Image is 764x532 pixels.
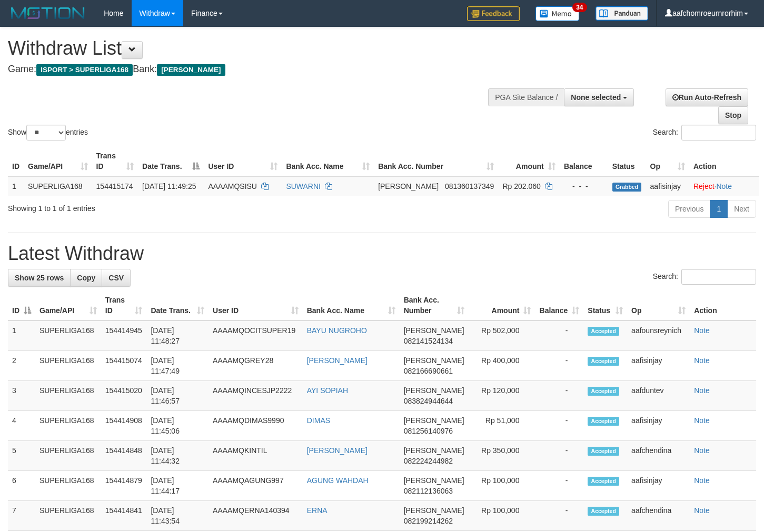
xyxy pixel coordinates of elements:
[502,182,540,190] span: Rp 202.060
[646,146,689,176] th: Op: activate to sort column ascending
[646,176,689,196] td: aafisinjay
[35,290,101,320] th: Game/API: activate to sort column ascending
[77,274,95,282] span: Copy
[627,320,690,351] td: aafounsreynich
[535,290,583,320] th: Balance: activate to sort column ascending
[469,501,535,531] td: Rp 100,000
[404,397,453,405] span: Copy 083824944644 to clipboard
[488,88,564,106] div: PGA Site Balance /
[35,471,101,501] td: SUPERLIGA168
[70,269,102,287] a: Copy
[8,125,88,140] label: Show entries
[689,176,759,196] td: ·
[404,326,464,335] span: [PERSON_NAME]
[8,320,35,351] td: 1
[535,411,583,441] td: -
[666,88,748,106] a: Run Auto-Refresh
[8,411,35,441] td: 4
[710,200,728,218] a: 1
[8,501,35,531] td: 7
[307,386,348,395] a: AYI SOPIAH
[8,441,35,471] td: 5
[146,501,209,531] td: [DATE] 11:43:54
[8,64,499,75] h4: Game: Bank:
[718,106,748,124] a: Stop
[26,125,66,140] select: Showentries
[146,351,209,381] td: [DATE] 11:47:49
[612,183,642,192] span: Grabbed
[469,471,535,501] td: Rp 100,000
[92,146,138,176] th: Trans ID: activate to sort column ascending
[627,441,690,471] td: aafchendina
[627,290,690,320] th: Op: activate to sort column ascending
[608,146,646,176] th: Status
[209,320,303,351] td: AAAAMQOCITSUPER19
[108,274,124,282] span: CSV
[209,471,303,501] td: AAAAMQAGUNG997
[146,320,209,351] td: [DATE] 11:48:27
[146,411,209,441] td: [DATE] 11:45:06
[627,381,690,411] td: aafduntev
[404,367,453,375] span: Copy 082166690661 to clipboard
[681,269,756,285] input: Search:
[400,290,469,320] th: Bank Acc. Number: activate to sort column ascending
[572,3,587,12] span: 34
[204,146,282,176] th: User ID: activate to sort column ascending
[307,326,367,335] a: BAYU NUGROHO
[35,381,101,411] td: SUPERLIGA168
[727,200,756,218] a: Next
[146,471,209,501] td: [DATE] 11:44:17
[8,381,35,411] td: 3
[404,446,464,455] span: [PERSON_NAME]
[560,146,608,176] th: Balance
[588,387,619,396] span: Accepted
[653,269,756,285] label: Search:
[15,274,64,282] span: Show 25 rows
[138,146,204,176] th: Date Trans.: activate to sort column descending
[157,64,225,76] span: [PERSON_NAME]
[469,290,535,320] th: Amount: activate to sort column ascending
[588,507,619,516] span: Accepted
[694,326,710,335] a: Note
[8,5,88,21] img: MOTION_logo.png
[101,290,147,320] th: Trans ID: activate to sort column ascending
[101,411,147,441] td: 154414908
[627,501,690,531] td: aafchendina
[681,125,756,140] input: Search:
[8,199,311,214] div: Showing 1 to 1 of 1 entries
[307,476,369,485] a: AGUNG WAHDAH
[469,320,535,351] td: Rp 502,000
[24,146,92,176] th: Game/API: activate to sort column ascending
[404,416,464,425] span: [PERSON_NAME]
[694,386,710,395] a: Note
[36,64,133,76] span: ISPORT > SUPERLIGA168
[404,506,464,515] span: [PERSON_NAME]
[208,182,257,190] span: AAAAMQSISU
[307,446,368,455] a: [PERSON_NAME]
[35,351,101,381] td: SUPERLIGA168
[469,381,535,411] td: Rp 120,000
[101,320,147,351] td: 154414945
[8,243,756,264] h1: Latest Withdraw
[627,411,690,441] td: aafisinjay
[627,471,690,501] td: aafisinjay
[8,176,24,196] td: 1
[498,146,559,176] th: Amount: activate to sort column ascending
[404,386,464,395] span: [PERSON_NAME]
[286,182,321,190] a: SUWARNI
[101,381,147,411] td: 154415020
[374,146,498,176] th: Bank Acc. Number: activate to sort column ascending
[694,416,710,425] a: Note
[8,38,499,59] h1: Withdraw List
[142,182,196,190] span: [DATE] 11:49:25
[8,351,35,381] td: 2
[146,381,209,411] td: [DATE] 11:46:57
[404,517,453,525] span: Copy 082199214262 to clipboard
[209,501,303,531] td: AAAAMQERNA140394
[694,506,710,515] a: Note
[694,356,710,365] a: Note
[404,337,453,345] span: Copy 082141524134 to clipboard
[209,351,303,381] td: AAAAMQGREY28
[571,93,621,102] span: None selected
[404,476,464,485] span: [PERSON_NAME]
